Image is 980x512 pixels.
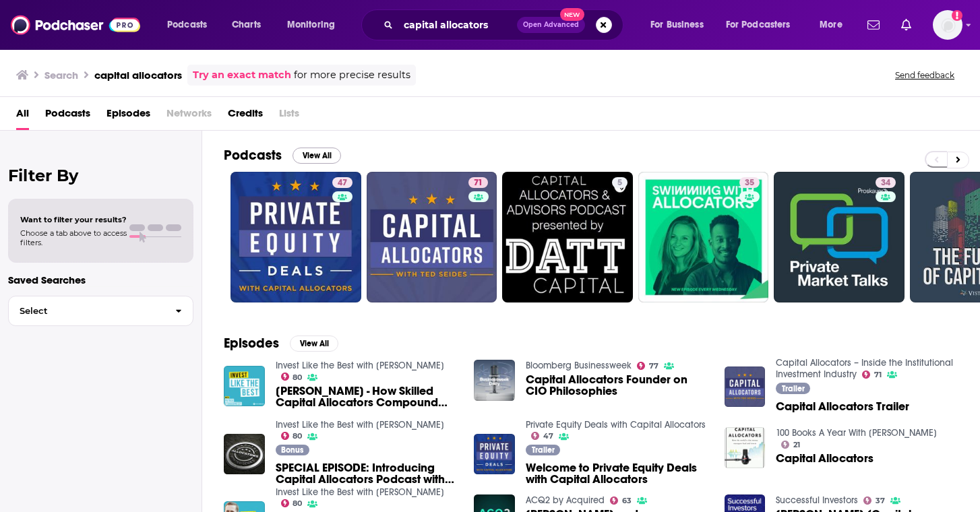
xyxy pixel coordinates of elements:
span: For Business [650,15,704,34]
a: 80 [281,373,303,381]
button: open menu [158,14,224,36]
span: 37 [876,498,885,504]
a: 47 [332,177,353,188]
button: View All [293,148,341,164]
button: open menu [641,14,721,36]
a: 47 [531,432,553,440]
span: 71 [474,177,483,190]
a: 63 [610,497,632,505]
a: Capital Allocators Trailer [776,401,909,412]
button: Show profile menu [933,10,962,40]
span: 80 [293,501,302,507]
a: Episodes [106,102,150,130]
a: 100 Books A Year With Keven Wang [776,427,937,439]
span: More [820,15,843,34]
a: 35 [638,172,769,302]
img: Podchaser - Follow, Share and Rate Podcasts [11,12,140,38]
span: 71 [874,372,882,378]
span: Choose a tab above to access filters. [20,228,127,247]
a: Try an exact match [193,67,291,83]
a: Capital Allocators – Inside the Institutional Investment Industry [776,357,953,380]
span: Trailer [782,385,805,393]
a: 37 [863,497,885,505]
span: 77 [649,363,659,369]
span: Select [9,307,164,315]
a: Private Equity Deals with Capital Allocators [526,419,706,430]
a: 5 [612,177,627,188]
img: Capital Allocators [725,427,766,468]
button: Open AdvancedNew [517,17,585,33]
a: 80 [281,432,303,440]
h3: capital allocators [94,69,182,82]
span: Logged in as HughE [933,10,962,40]
a: Invest Like the Best with Patrick O'Shaughnessy [276,486,444,498]
img: Welcome to Private Equity Deals with Capital Allocators [474,434,515,475]
span: 34 [881,177,890,190]
a: Capital Allocators Founder on CIO Philosophies [526,374,708,397]
span: Open Advanced [523,22,579,28]
a: PodcastsView All [224,147,341,164]
span: 35 [745,177,754,190]
a: Show notifications dropdown [896,13,917,36]
span: Podcasts [167,15,207,34]
span: Lists [279,102,299,130]
span: Want to filter your results? [20,215,127,224]
span: All [16,102,29,130]
a: Welcome to Private Equity Deals with Capital Allocators [526,462,708,485]
h2: Podcasts [224,147,282,164]
a: SPECIAL EPISODE: Introducing Capital Allocators Podcast with Host Ted Seides [224,434,265,475]
span: 47 [543,433,553,439]
button: open menu [717,14,810,36]
span: 5 [617,177,622,190]
span: 63 [622,498,632,504]
a: 71 [862,371,882,379]
span: 80 [293,375,302,381]
a: EpisodesView All [224,335,338,352]
a: 71 [468,177,488,188]
button: open menu [810,14,859,36]
a: Will Thorndike - How Skilled Capital Allocators Compound Capital [276,385,458,408]
button: Send feedback [891,69,958,81]
span: for more precise results [294,67,410,83]
span: For Podcasters [726,15,791,34]
a: 80 [281,499,303,507]
span: New [560,8,584,21]
a: 34 [774,172,905,302]
a: 5 [502,172,633,302]
svg: Add a profile image [952,10,962,21]
h2: Episodes [224,335,279,352]
span: Bonus [281,446,303,454]
a: Capital Allocators [776,453,874,464]
a: Invest Like the Best with Patrick O'Shaughnessy [276,360,444,371]
span: SPECIAL EPISODE: Introducing Capital Allocators Podcast with Host [PERSON_NAME] [276,462,458,485]
a: Bloomberg Businessweek [526,360,632,371]
span: 80 [293,433,302,439]
div: Search podcasts, credits, & more... [374,9,636,40]
a: Show notifications dropdown [862,13,885,36]
img: Will Thorndike - How Skilled Capital Allocators Compound Capital [224,366,265,407]
a: 71 [367,172,497,302]
a: 47 [231,172,361,302]
a: Podcasts [45,102,90,130]
a: Successful Investors [776,494,858,506]
input: Search podcasts, credits, & more... [398,14,517,36]
a: 34 [876,177,896,188]
a: Credits [228,102,263,130]
span: 47 [338,177,347,190]
img: Capital Allocators Trailer [725,366,766,408]
span: 21 [793,442,800,448]
a: 77 [637,362,659,370]
h2: Filter By [8,166,193,185]
a: Invest Like the Best with Patrick O'Shaughnessy [276,419,444,430]
a: SPECIAL EPISODE: Introducing Capital Allocators Podcast with Host Ted Seides [276,462,458,485]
